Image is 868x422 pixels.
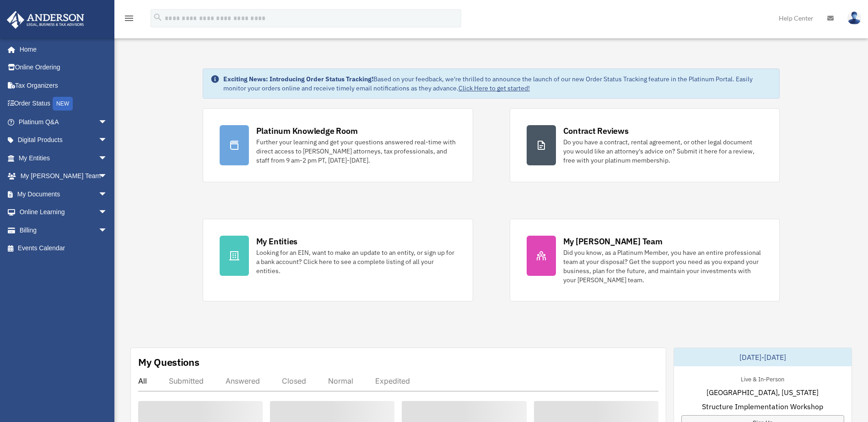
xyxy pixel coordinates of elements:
[138,376,147,385] div: All
[6,131,121,149] a: Digital Productsarrow_drop_down
[138,355,199,369] div: My Questions
[6,113,121,131] a: Platinum Q&Aarrow_drop_down
[6,221,121,239] a: Billingarrow_drop_down
[6,76,121,95] a: Tax Organizers
[733,374,792,383] div: Live & In-Person
[256,137,456,165] div: Further your learning and get your questions answered real-time with direct access to [PERSON_NAM...
[510,219,780,301] a: My [PERSON_NAME] Team Did you know, as a Platinum Member, you have an entire professional team at...
[282,376,306,385] div: Closed
[563,125,629,137] div: Contract Reviews
[203,219,473,301] a: My Entities Looking for an EIN, want to make an update to an entity, or sign up for a bank accoun...
[98,167,117,186] span: arrow_drop_down
[702,401,823,412] span: Structure Implementation Workshop
[53,97,73,111] div: NEW
[98,221,117,240] span: arrow_drop_down
[847,11,861,25] img: User Pic
[6,167,121,185] a: My [PERSON_NAME] Teamarrow_drop_down
[706,387,819,398] span: [GEOGRAPHIC_DATA], [US_STATE]
[6,58,121,77] a: Online Ordering
[375,376,410,385] div: Expedited
[6,149,121,167] a: My Entitiesarrow_drop_down
[223,74,772,93] div: Based on your feedback, we're thrilled to announce the launch of our new Order Status Tracking fe...
[98,149,117,168] span: arrow_drop_down
[226,376,260,385] div: Answered
[6,239,121,258] a: Events Calendar
[98,131,117,150] span: arrow_drop_down
[6,203,121,222] a: Online Learningarrow_drop_down
[458,84,530,92] a: Click Here to get started!
[6,95,121,113] a: Order StatusNEW
[169,376,204,385] div: Submitted
[256,236,297,247] div: My Entities
[124,16,135,24] a: menu
[510,108,780,182] a: Contract Reviews Do you have a contract, rental agreement, or other legal document you would like...
[203,108,473,182] a: Platinum Knowledge Room Further your learning and get your questions answered real-time with dire...
[328,376,353,385] div: Normal
[98,113,117,132] span: arrow_drop_down
[6,40,117,58] a: Home
[6,185,121,203] a: My Documentsarrow_drop_down
[153,12,163,22] i: search
[4,11,87,29] img: Anderson Advisors Platinum Portal
[674,348,852,366] div: [DATE]-[DATE]
[563,248,763,285] div: Did you know, as a Platinum Member, you have an entire professional team at your disposal? Get th...
[563,236,663,247] div: My [PERSON_NAME] Team
[256,125,358,137] div: Platinum Knowledge Room
[98,185,117,204] span: arrow_drop_down
[256,248,456,275] div: Looking for an EIN, want to make an update to an entity, or sign up for a bank account? Click her...
[98,203,117,222] span: arrow_drop_down
[124,13,135,24] i: menu
[223,75,373,83] strong: Exciting News: Introducing Order Status Tracking!
[563,137,763,165] div: Do you have a contract, rental agreement, or other legal document you would like an attorney's ad...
